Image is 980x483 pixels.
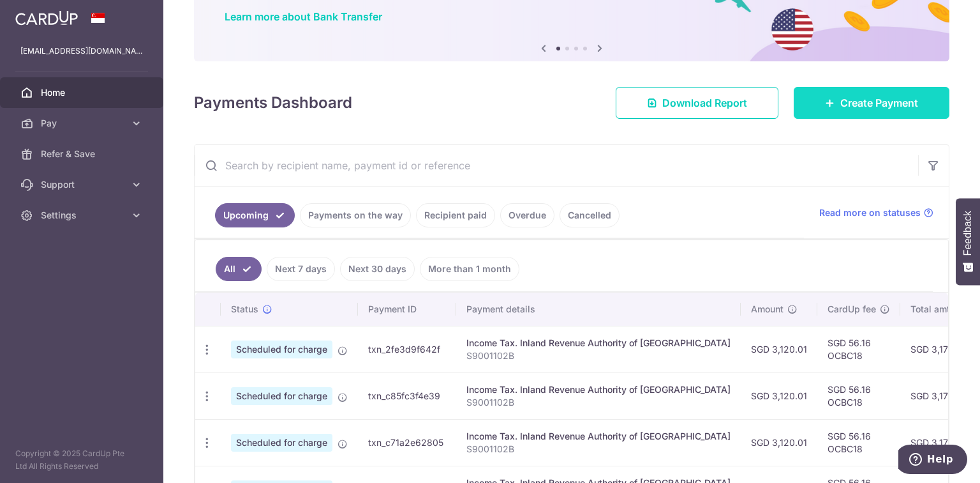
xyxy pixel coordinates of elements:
a: Next 30 days [340,257,415,281]
td: SGD 3,120.01 [741,419,817,466]
span: Status [231,303,258,316]
iframe: Opens a widget where you can find more information [898,445,967,477]
span: Pay [41,117,125,130]
td: txn_2fe3d9f642f [358,326,456,372]
div: Income Tax. Inland Revenue Authority of [GEOGRAPHIC_DATA] [466,430,731,443]
a: Read more on statuses [819,206,933,219]
a: Cancelled [560,203,620,227]
span: Home [41,86,125,99]
td: SGD 3,176.17 [900,372,977,419]
a: Learn more about Bank Transfer [225,10,382,23]
td: SGD 56.16 OCBC18 [817,419,900,466]
div: Income Tax. Inland Revenue Authority of [GEOGRAPHIC_DATA] [466,383,731,396]
img: CardUp [15,10,78,26]
a: All [216,257,262,281]
td: SGD 3,120.01 [741,372,817,419]
a: Next 7 days [267,257,335,281]
td: SGD 3,176.17 [900,326,977,372]
h4: Payments Dashboard [194,91,352,114]
td: SGD 3,120.01 [741,326,817,372]
td: SGD 56.16 OCBC18 [817,372,900,419]
a: Upcoming [215,203,295,227]
span: Read more on statuses [819,206,921,219]
span: Scheduled for charge [231,341,332,358]
td: txn_c85fc3f4e39 [358,372,456,419]
span: Settings [41,209,125,222]
a: Overdue [500,203,554,227]
span: CardUp fee [828,303,876,316]
td: SGD 3,176.17 [900,419,977,466]
p: S9001102B [466,443,731,456]
button: Feedback - Show survey [956,198,980,285]
span: Refer & Save [41,148,125,160]
p: S9001102B [466,349,731,362]
td: txn_c71a2e62805 [358,419,456,466]
a: Create Payment [794,87,949,119]
span: Download Report [662,95,747,111]
a: Download Report [616,87,778,119]
span: Support [41,178,125,191]
span: Scheduled for charge [231,434,332,452]
th: Payment details [456,293,741,326]
span: Amount [751,303,783,316]
p: S9001102B [466,396,731,409]
a: More than 1 month [420,257,519,281]
div: Income Tax. Inland Revenue Authority of [GEOGRAPHIC_DATA] [466,337,731,349]
span: Create Payment [840,95,918,111]
span: Total amt. [910,303,953,316]
th: Payment ID [358,293,456,326]
p: [EMAIL_ADDRESS][DOMAIN_NAME] [20,45,143,57]
a: Payments on the way [300,203,411,227]
span: Scheduled for charge [231,387,332,405]
span: Feedback [962,211,974,256]
input: Search by recipient name, payment id or reference [195,145,918,186]
td: SGD 56.16 OCBC18 [817,326,900,372]
a: Recipient paid [416,203,495,227]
